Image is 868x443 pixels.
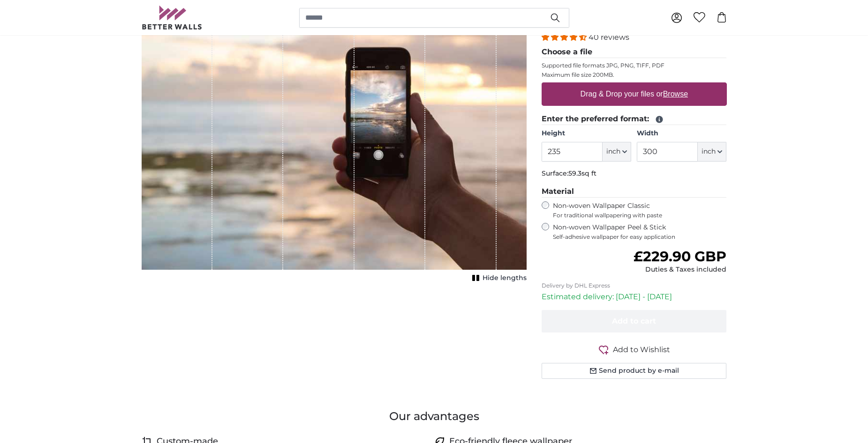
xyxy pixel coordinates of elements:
button: Send product by e-mail [542,363,727,379]
span: 40 reviews [589,33,629,42]
h3: Our advantages [142,409,727,424]
legend: Material [542,186,727,198]
p: Maximum file size 200MB. [542,71,727,79]
p: Surface: [542,169,727,178]
u: Browse [663,90,688,98]
span: inch [606,147,620,156]
span: 59.3sq ft [568,169,596,177]
label: Non-woven Wallpaper Classic [553,201,727,219]
p: Delivery by DHL Express [542,282,727,289]
span: Self-adhesive wallpaper for easy application [553,233,727,241]
span: inch [702,147,716,156]
span: Hide lengths [483,273,527,283]
button: inch [603,142,631,162]
button: inch [698,142,726,162]
p: Estimated delivery: [DATE] - [DATE] [542,291,727,303]
span: Add to Wishlist [613,344,670,355]
label: Height [542,129,631,138]
img: Betterwalls [142,6,203,30]
p: Supported file formats JPG, PNG, TIFF, PDF [542,62,727,69]
button: Hide lengths [469,272,527,285]
span: For traditional wallpapering with paste [553,212,727,219]
span: 4.38 stars [542,33,589,42]
span: £229.90 GBP [634,248,726,265]
div: Duties & Taxes included [634,265,726,274]
span: Add to cart [612,317,656,325]
label: Drag & Drop your files or [576,85,691,103]
button: Add to Wishlist [542,344,727,355]
button: Add to cart [542,310,727,332]
legend: Enter the preferred format: [542,113,727,125]
label: Non-woven Wallpaper Peel & Stick [553,223,727,241]
label: Width [637,129,726,138]
legend: Choose a file [542,46,727,58]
